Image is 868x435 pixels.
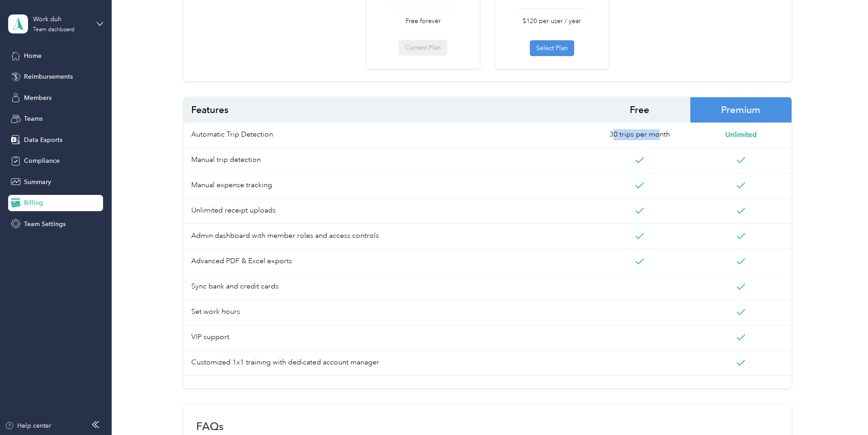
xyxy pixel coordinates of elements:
div: Team dashboard [33,27,75,33]
span: Teams [24,114,42,123]
button: Select Plan [530,40,574,56]
span: Data Exports [24,135,62,145]
span: Manual trip detection [184,148,589,173]
iframe: Everlance-gr Chat Button Frame [817,384,868,435]
span: Compliance [24,156,60,165]
span: VIP support [184,325,589,350]
span: Automatic Trip Detection [184,123,589,148]
div: Work duh [33,14,90,24]
span: Sync bank and credit cards [184,274,589,300]
span: Team Settings [24,219,66,229]
p: Free forever [388,16,458,26]
span: Advanced PDF & Excel exports [184,249,589,274]
span: Home [24,51,42,61]
span: Manual expense tracking [184,173,589,199]
span: Reimbursements [24,72,73,81]
span: Unlimited receipt uploads [184,199,589,224]
p: $120 per user / year [517,16,587,26]
span: 30 trips per month [609,129,670,140]
h1: FAQs [196,421,779,431]
span: Features [184,97,589,123]
span: Members [24,93,52,103]
span: Unlimited [725,129,757,140]
span: Premium [690,97,792,123]
span: Customized 1x1 training with dedicated account manager [184,350,589,376]
span: Billing [24,198,43,208]
span: Admin dashboard with member roles and access controls [184,224,589,249]
button: Help center [5,421,51,430]
span: Free [589,97,690,123]
span: Summary [24,177,51,187]
span: Set work hours [184,300,589,325]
